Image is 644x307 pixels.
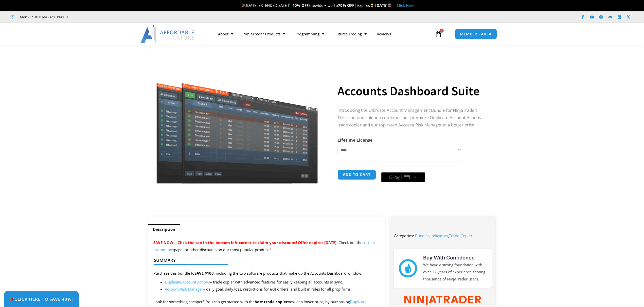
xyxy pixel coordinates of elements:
[399,259,417,277] img: mark thumbs good 43913 | Affordable Indicators – NinjaTrader
[411,176,419,179] text: ••••••
[290,28,329,40] a: Programming
[337,137,372,143] label: Lifetime License
[287,4,291,7] img: 🏌️‍♂️
[4,291,79,307] a: 🎉Click Here to save 40%!
[165,287,203,292] a: Account Risk Manager
[242,4,246,7] img: 🎉
[431,233,448,238] a: Indicators
[165,279,210,284] a: Duplicate Account Actions
[213,28,238,40] a: About
[397,3,414,8] a: Click Here
[375,3,392,8] strong: [DATE]
[10,297,73,301] span: Click Here to save 40%!
[165,279,380,286] li: – trade copier with advanced features for easily keeping all accounts in sync.
[337,82,486,100] h1: Accounts Dashboard Suite
[427,27,450,41] a: 0
[238,28,290,40] a: NinjaTrader Products
[455,29,497,39] a: MEMBERS AREA
[337,107,486,129] p: Introducing the Ultimate Account Management Bundle for NinjaTrader! This all-in-one solution comb...
[148,224,180,234] a: Description
[213,28,434,40] nav: Menu
[75,14,151,19] iframe: Customer reviews powered by Trustpilot
[10,297,14,301] img: 🎉
[337,157,345,160] a: Clear options
[153,239,380,253] p: Check out the page for other discounts on our most popular products!
[460,32,492,36] span: MEMBERS AREA
[394,233,414,238] span: Categories:
[153,270,380,277] p: Purchase this bundle to , including the two software products that make up the Accounts Dashboard...
[19,14,68,20] span: Mon - Fri: 8:00 AM – 6:00 PM EST
[338,3,354,8] strong: 70% OFF
[381,172,425,182] button: Buy with GPay
[423,261,487,283] p: We have a strong foundation with over 12 years of experience serving thousands of NinjaTrader users.
[415,233,430,238] a: Bundles
[165,286,380,293] li: – daily goal, daily loss, restrictions for exit orders, and built in rules for all prop firms.
[156,54,319,184] img: Screenshot 2024-08-26 155710eeeee
[140,25,195,43] img: LogoAI | Affordable Indicators – NinjaTrader
[370,4,374,7] img: ⌛
[372,28,396,40] a: Reviews
[329,28,372,40] a: Futures Trading
[194,271,214,276] strong: SAVE $100
[153,240,337,245] span: SAVE NOW – Click the tab in the bottom left corner to claim your discount! Offer expires [DATE].
[337,169,376,180] button: Add to cart
[241,3,375,8] span: [DATE] EXTENDED SALE Sitewide + Up To | Expires
[388,4,391,7] img: 🏭
[415,233,472,238] span: , ,
[440,29,444,33] span: 0
[154,258,375,263] h4: Summary
[449,233,472,238] a: Trade Copier
[292,3,309,8] strong: 40% OFF
[423,254,487,261] h3: Buy With Confidence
